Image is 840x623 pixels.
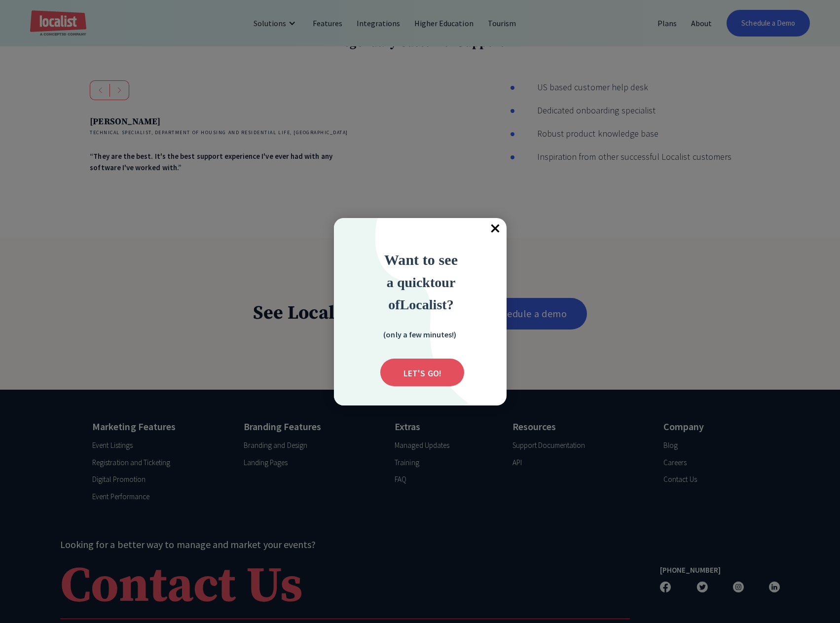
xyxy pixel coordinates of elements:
[388,275,455,312] strong: ur of
[380,359,464,386] div: Submit
[430,275,441,290] strong: to
[400,297,454,312] strong: Localist?
[485,218,507,240] span: ×
[383,330,456,339] strong: (only a few minutes!)
[357,249,485,315] div: Want to see a quick tour of Localist?
[370,328,469,340] div: (only a few minutes!)
[384,252,458,268] strong: Want to see
[485,218,507,240] div: Close popup
[387,275,430,290] span: a quick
